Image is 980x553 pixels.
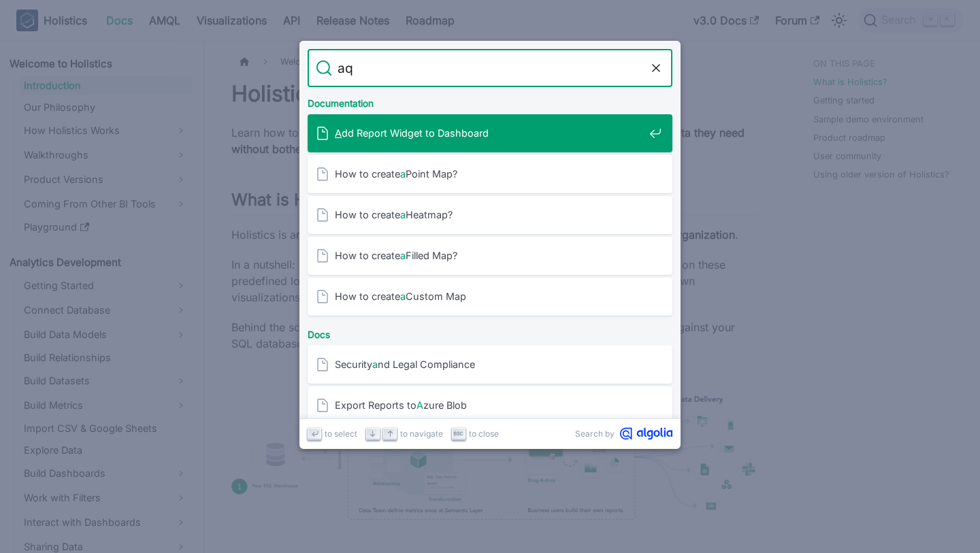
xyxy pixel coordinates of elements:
[400,168,406,180] mark: a
[416,399,423,411] mark: A
[400,427,443,440] span: to navigate
[325,427,357,440] span: to select
[575,427,672,440] a: Search byAlgolia
[308,155,672,193] a: How to createaPoint Map?
[335,249,644,262] span: How to create Filled Map?
[400,250,406,261] mark: a
[400,209,406,220] mark: a
[648,60,664,76] button: Clear the query
[620,427,672,440] svg: Algolia
[332,49,648,87] input: Search docs
[372,358,378,370] mark: a
[308,196,672,234] a: How to createaHeatmap?
[308,114,672,152] a: Add Report Widget to Dashboard
[310,429,320,439] svg: Enter key
[308,278,672,316] a: How to createaCustom Map
[575,427,615,440] span: Search by
[308,237,672,275] a: How to createaFilled Map?
[335,208,644,221] span: How to create Heatmap?
[308,386,672,424] a: Export Reports toAzure Blob
[385,429,395,439] svg: Arrow up
[305,87,675,114] div: Documentation
[305,318,675,346] div: Docs
[335,167,644,180] span: How to create Point Map?
[308,346,672,384] a: Securityand Legal Compliance
[335,290,644,303] span: How to create Custom Map
[335,358,644,371] span: Security nd Legal Compliance
[469,427,499,440] span: to close
[335,127,644,139] span: dd Report Widget to Dashboard
[367,429,378,439] svg: Arrow down
[453,429,463,439] svg: Escape key
[335,127,342,139] mark: A
[335,399,644,412] span: Export Reports to zure Blob
[400,290,406,302] mark: a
